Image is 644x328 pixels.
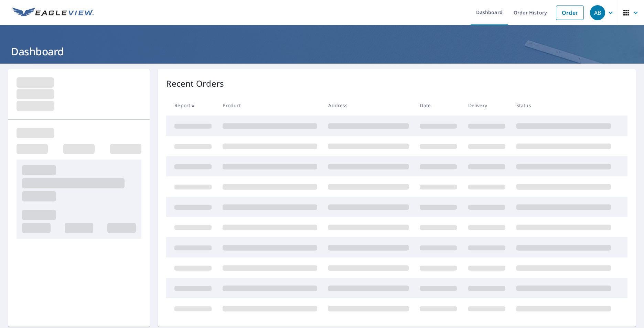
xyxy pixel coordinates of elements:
th: Product [217,95,323,116]
a: Order [556,6,584,20]
th: Address [323,95,414,116]
th: Report # [166,95,217,116]
p: Recent Orders [166,77,224,90]
th: Delivery [463,95,511,116]
img: EV Logo [12,8,94,18]
div: AB [590,5,605,20]
th: Status [511,95,616,116]
th: Date [414,95,462,116]
h1: Dashboard [8,44,636,58]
